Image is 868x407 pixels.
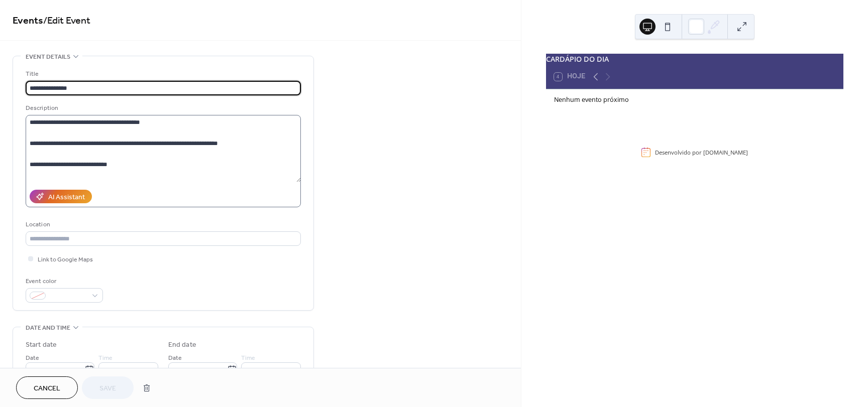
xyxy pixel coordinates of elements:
div: End date [168,340,196,350]
span: Time [98,353,113,363]
span: Date [168,353,182,363]
button: Cancel [16,376,78,399]
div: Desenvolvido por [655,149,748,156]
div: Location [26,219,299,230]
span: Event details [26,52,70,62]
span: Time [241,353,255,363]
div: Start date [26,340,57,350]
div: Nenhum evento próximo [554,95,835,105]
span: Date [26,353,39,363]
span: Date and time [26,323,70,333]
div: AI Assistant [48,192,85,203]
button: AI Assistant [30,190,92,203]
div: CARDÁPIO DO DIA [546,54,843,65]
span: Link to Google Maps [38,254,93,265]
span: / Edit Event [43,11,90,31]
div: Event color [26,276,101,287]
a: [DOMAIN_NAME] [703,149,748,156]
div: Description [26,103,299,113]
div: Title [26,69,299,79]
a: Events [13,11,43,31]
span: Cancel [34,383,60,394]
